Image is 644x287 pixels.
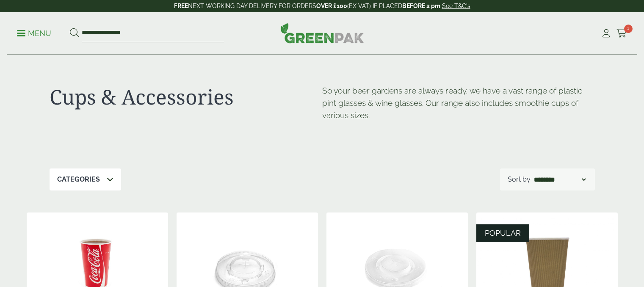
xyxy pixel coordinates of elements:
[280,23,364,43] img: GreenPak Supplies
[532,174,587,185] select: Shop order
[508,174,531,185] p: Sort by
[50,85,322,109] h1: Cups & Accessories
[601,29,611,38] i: My Account
[174,3,188,9] strong: FREE
[616,29,627,38] i: Cart
[402,3,440,9] strong: BEFORE 2 pm
[57,174,100,185] p: Categories
[485,229,521,237] span: POPULAR
[616,27,627,40] a: 1
[322,85,595,121] p: So your beer gardens are always ready, we have a vast range of plastic pint glasses & wine glasse...
[17,28,51,37] a: Menu
[17,28,51,39] p: Menu
[624,25,633,33] span: 1
[442,3,470,9] a: See T&C's
[316,3,347,9] strong: OVER £100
